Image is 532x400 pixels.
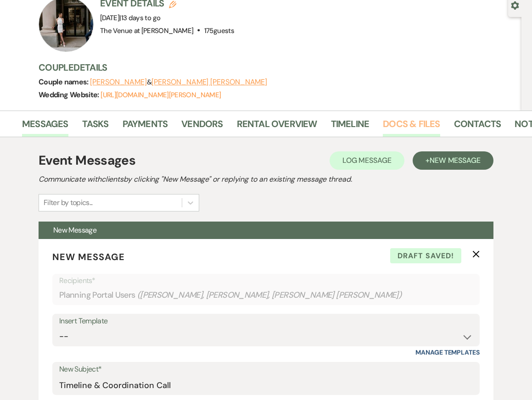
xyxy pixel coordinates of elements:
[101,90,221,100] a: [URL][DOMAIN_NAME][PERSON_NAME]
[100,26,193,35] span: The Venue at [PERSON_NAME]
[151,78,267,86] button: [PERSON_NAME] [PERSON_NAME]
[59,286,473,304] div: Planning Portal Users
[237,117,317,137] a: Rental Overview
[39,77,90,87] span: Couple names:
[383,117,440,137] a: Docs & Files
[39,151,135,170] h1: Event Messages
[330,151,404,170] button: Log Message
[82,117,109,137] a: Tasks
[181,117,223,137] a: Vendors
[121,13,161,22] span: 13 days to go
[430,156,481,165] span: New Message
[123,117,168,137] a: Payments
[331,117,370,137] a: Timeline
[90,78,267,87] span: &
[59,275,473,287] p: Recipients*
[100,13,160,22] span: [DATE]
[119,13,160,22] span: |
[413,151,493,170] button: +New Message
[342,156,392,165] span: Log Message
[39,61,512,74] h3: Couple Details
[59,363,473,376] label: New Subject*
[53,225,96,235] span: New Message
[454,117,501,137] a: Contacts
[90,78,147,86] button: [PERSON_NAME]
[39,90,101,100] span: Wedding Website:
[204,26,234,35] span: 175 guests
[39,174,493,185] h2: Communicate with clients by clicking "New Message" or replying to an existing message thread.
[59,315,473,328] div: Insert Template
[137,289,402,301] span: ( [PERSON_NAME], [PERSON_NAME], [PERSON_NAME] [PERSON_NAME] )
[52,251,125,263] span: New Message
[390,248,461,264] span: Draft saved!
[22,117,68,137] a: Messages
[511,0,519,9] button: Open lead details
[44,197,93,208] div: Filter by topics...
[415,348,480,356] a: Manage Templates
